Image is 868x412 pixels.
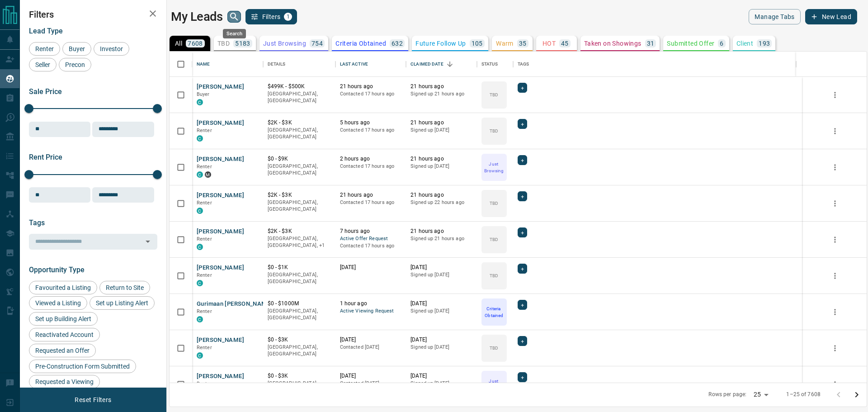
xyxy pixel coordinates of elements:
[103,284,147,291] span: Return to Site
[561,40,569,47] p: 45
[197,91,210,97] span: Buyer
[518,191,527,201] div: +
[482,161,506,174] p: Just Browsing
[410,336,472,344] p: [DATE]
[340,344,402,351] p: Contacted [DATE]
[340,264,402,271] p: [DATE]
[32,45,57,52] span: Renter
[490,272,498,279] p: TBD
[518,300,527,310] div: +
[197,381,212,387] span: Renter
[197,308,212,314] span: Renter
[410,372,472,380] p: [DATE]
[477,52,513,77] div: Status
[521,119,524,128] span: +
[848,386,866,404] button: Go to next page
[197,244,203,250] div: condos.ca
[197,208,203,214] div: condos.ca
[197,200,212,206] span: Renter
[340,52,368,77] div: Last Active
[340,235,402,243] span: Active Offer Request
[66,45,88,52] span: Buyer
[410,90,472,98] p: Signed up 21 hours ago
[93,299,151,307] span: Set up Listing Alert
[335,52,406,77] div: Last Active
[667,40,714,47] p: Submitted Offer
[197,352,203,359] div: condos.ca
[197,155,244,164] button: [PERSON_NAME]
[268,271,331,285] p: [GEOGRAPHIC_DATA], [GEOGRAPHIC_DATA]
[197,135,203,142] div: condos.ca
[410,155,472,163] p: 21 hours ago
[340,127,402,134] p: Contacted 17 hours ago
[828,341,842,355] button: more
[32,378,97,385] span: Requested a Viewing
[268,163,331,177] p: [GEOGRAPHIC_DATA], [GEOGRAPHIC_DATA]
[415,40,466,47] p: Future Follow Up
[519,40,527,47] p: 35
[828,305,842,319] button: more
[828,233,842,246] button: more
[392,40,403,47] p: 632
[647,40,655,47] p: 31
[29,42,60,56] div: Renter
[410,344,472,351] p: Signed up [DATE]
[29,328,100,341] div: Reactivated Account
[490,236,498,243] p: TBD
[29,58,57,71] div: Seller
[197,191,244,200] button: [PERSON_NAME]
[759,40,770,47] p: 193
[197,345,212,350] span: Renter
[197,236,212,242] span: Renter
[410,227,472,235] p: 21 hours ago
[518,227,527,237] div: +
[171,9,223,24] h1: My Leads
[410,264,472,271] p: [DATE]
[29,360,136,373] div: Pre-Construction Form Submitted
[340,83,402,90] p: 21 hours ago
[542,40,556,47] p: HOT
[285,14,291,20] span: 1
[268,83,331,90] p: $499K - $500K
[496,40,514,47] p: Warm
[197,264,244,272] button: [PERSON_NAME]
[828,197,842,210] button: more
[490,128,498,134] p: TBD
[197,128,212,133] span: Renter
[197,99,203,105] div: condos.ca
[521,373,524,382] span: +
[268,227,331,235] p: $2K - $3K
[340,380,402,387] p: Contacted [DATE]
[142,235,154,248] button: Open
[263,52,335,77] div: Details
[205,171,211,178] div: mrloft.ca
[29,265,85,274] span: Opportunity Type
[29,218,45,227] span: Tags
[268,90,331,104] p: [GEOGRAPHIC_DATA], [GEOGRAPHIC_DATA]
[410,380,472,387] p: Signed up [DATE]
[521,192,524,201] span: +
[29,281,97,294] div: Favourited a Listing
[59,58,91,71] div: Precon
[340,191,402,199] p: 21 hours ago
[828,269,842,283] button: more
[62,61,88,68] span: Precon
[340,199,402,206] p: Contacted 17 hours ago
[518,52,529,77] div: Tags
[268,264,331,271] p: $0 - $1K
[518,264,527,274] div: +
[197,52,210,77] div: Name
[29,375,100,388] div: Requested a Viewing
[410,191,472,199] p: 21 hours ago
[340,90,402,98] p: Contacted 17 hours ago
[490,345,498,351] p: TBD
[268,127,331,141] p: [GEOGRAPHIC_DATA], [GEOGRAPHIC_DATA]
[513,52,796,77] div: Tags
[197,227,244,236] button: [PERSON_NAME]
[410,127,472,134] p: Signed up [DATE]
[197,164,212,170] span: Renter
[410,271,472,279] p: Signed up [DATE]
[410,119,472,127] p: 21 hours ago
[197,336,244,345] button: [PERSON_NAME]
[197,372,244,381] button: [PERSON_NAME]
